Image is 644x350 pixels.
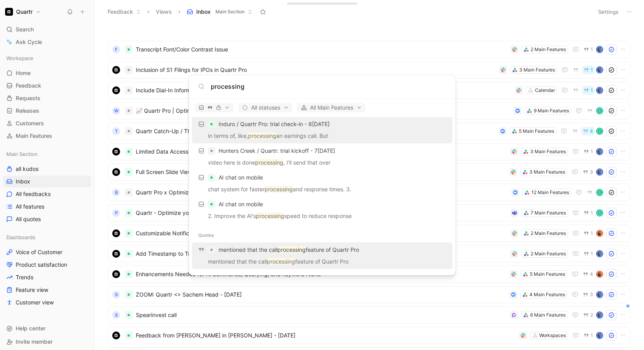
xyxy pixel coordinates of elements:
[192,143,452,170] a: Hunters Creek / Quartr: trial kickoff - 7[DATE]video here is doneprocessing, I'll send that over
[192,170,452,197] a: AI chat on mobilechat system for fasterprocessingand response times. 3.
[248,132,276,139] mark: processing
[256,213,284,219] mark: processing
[277,246,306,253] mark: processing
[194,257,450,269] p: mentioned that the call feature of Quartr Pro
[194,131,450,143] p: in terms of, like, an earnings call. But
[219,201,263,207] span: AI chat on mobile
[219,174,263,181] span: AI chat on mobile
[194,185,450,196] p: chat system for faster and response times. 3.
[192,117,452,143] a: Induro / Quartr Pro: trial check-in - 8[DATE]in terms of, like,processingan earnings call. But
[194,158,450,170] p: video here is done , I'll send that over
[219,121,330,127] span: Induro / Quartr Pro: trial check-in - 8[DATE]
[192,242,452,269] a: mentioned that the callprocessingfeature of Quartr Promentioned that the callprocessingfeature of...
[238,103,292,112] button: All statuses
[242,103,289,112] span: All statuses
[194,211,450,223] p: 2. Improve the AI's speed to reduce response
[301,103,362,112] span: All Main Features
[297,103,365,112] button: All Main Features
[192,197,452,224] a: AI chat on mobile2. Improve the AI'sprocessingspeed to reduce response
[189,228,456,242] div: Quotes
[255,159,283,166] mark: processing
[265,186,293,192] mark: processing
[219,147,335,154] span: Hunters Creek / Quartr: trial kickoff - 7[DATE]
[211,82,446,91] input: Type a command or search anything
[267,258,295,265] mark: processing
[219,245,359,255] p: mentioned that the call feature of Quartr Pro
